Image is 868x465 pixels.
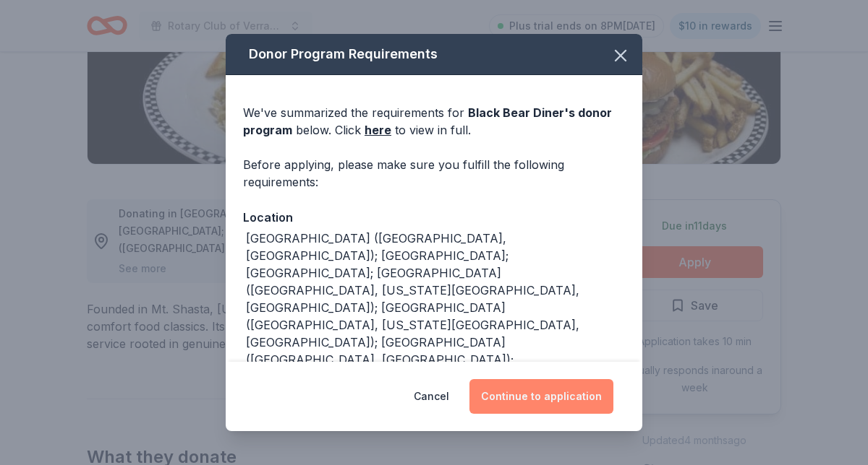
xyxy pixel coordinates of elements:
[414,379,449,414] button: Cancel
[365,121,391,139] a: here
[469,379,613,414] button: Continue to application
[226,34,642,75] div: Donor Program Requirements
[243,156,625,191] div: Before applying, please make sure you fulfill the following requirements:
[243,104,625,139] div: We've summarized the requirements for below. Click to view in full.
[243,208,625,227] div: Location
